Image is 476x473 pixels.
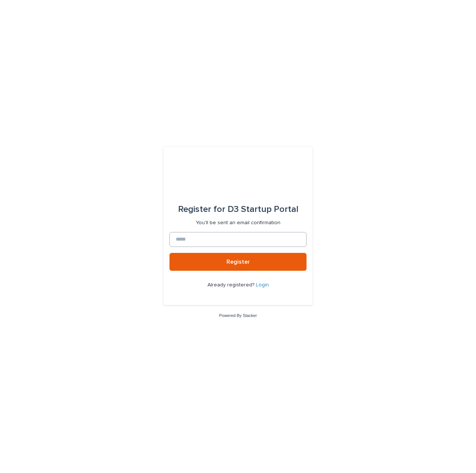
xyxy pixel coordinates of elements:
span: Already registered? [207,282,256,288]
button: Register [169,253,307,271]
span: Register [226,259,250,265]
p: You'll be sent an email confirmation [196,220,280,226]
a: Login [256,282,269,288]
a: Powered By Stacker [219,313,257,318]
div: D3 Startup Portal [178,199,298,220]
img: q0dI35fxT46jIlCv2fcp [214,165,263,187]
span: Register for [178,205,225,214]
